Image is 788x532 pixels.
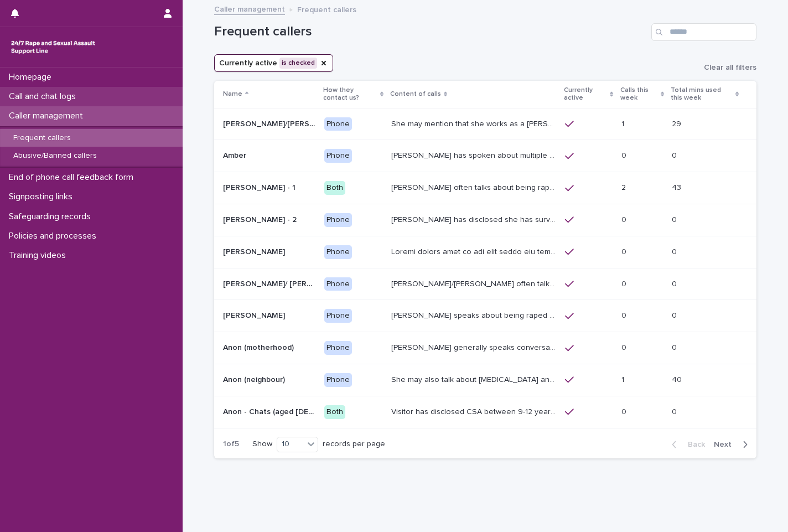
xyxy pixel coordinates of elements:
[391,309,558,321] p: Caller speaks about being raped and abused by the police and her ex-husband of 20 years. She has ...
[4,211,100,222] p: Safeguarding records
[672,245,679,257] p: 0
[277,438,304,450] div: 10
[4,111,92,121] p: Caller management
[672,341,679,353] p: 0
[324,405,345,419] div: Both
[223,213,299,225] p: [PERSON_NAME] - 2
[324,213,352,227] div: Phone
[672,181,683,193] p: 43
[324,373,352,387] div: Phone
[663,440,709,450] button: Back
[391,117,558,129] p: She may mention that she works as a Nanny, looking after two children. Abbie / Emily has let us k...
[223,88,242,100] p: Name
[214,364,756,396] tr: Anon (neighbour)Anon (neighbour) PhoneShe may also talk about [MEDICAL_DATA] and about currently ...
[223,405,318,417] p: Anon - Chats (aged 16 -17)
[324,309,352,323] div: Phone
[214,204,756,236] tr: [PERSON_NAME] - 2[PERSON_NAME] - 2 Phone[PERSON_NAME] has disclosed she has survived two rapes, o...
[695,64,756,71] button: Clear all filters
[324,149,352,163] div: Phone
[223,309,287,321] p: [PERSON_NAME]
[4,231,105,241] p: Policies and processes
[621,181,628,193] p: 2
[214,54,333,72] button: Currently active
[324,277,352,291] div: Phone
[621,405,629,417] p: 0
[323,84,377,105] p: How they contact us?
[223,373,287,385] p: Anon (neighbour)
[651,23,756,41] input: Search
[621,245,629,257] p: 0
[214,268,756,300] tr: [PERSON_NAME]/ [PERSON_NAME][PERSON_NAME]/ [PERSON_NAME] Phone[PERSON_NAME]/[PERSON_NAME] often t...
[4,91,85,102] p: Call and chat logs
[252,440,272,449] p: Show
[672,309,679,321] p: 0
[223,117,318,129] p: Abbie/Emily (Anon/'I don't know'/'I can't remember')
[672,149,679,161] p: 0
[297,3,356,15] p: Frequent callers
[214,24,647,40] h1: Frequent callers
[672,405,679,417] p: 0
[621,309,629,321] p: 0
[324,245,352,259] div: Phone
[621,277,629,289] p: 0
[672,373,684,385] p: 40
[324,181,345,195] div: Both
[391,405,558,417] p: Visitor has disclosed CSA between 9-12 years of age involving brother in law who lifted them out ...
[621,149,629,161] p: 0
[4,172,142,183] p: End of phone call feedback form
[704,64,756,71] span: Clear all filters
[214,140,756,172] tr: AmberAmber Phone[PERSON_NAME] has spoken about multiple experiences of [MEDICAL_DATA]. [PERSON_NA...
[4,250,75,261] p: Training videos
[391,245,558,257] p: Andrew shared that he has been raped and beaten by a group of men in or near his home twice withi...
[4,192,81,202] p: Signposting links
[4,151,106,161] p: Abusive/Banned callers
[672,213,679,225] p: 0
[620,84,658,105] p: Calls this week
[391,149,558,161] p: Amber has spoken about multiple experiences of sexual abuse. Amber told us she is now 18 (as of 0...
[671,84,733,105] p: Total mins used this week
[709,440,756,450] button: Next
[214,236,756,268] tr: [PERSON_NAME][PERSON_NAME] PhoneLoremi dolors amet co adi elit seddo eiu tempor in u labor et dol...
[391,213,558,225] p: Amy has disclosed she has survived two rapes, one in the UK and the other in Australia in 2013. S...
[391,341,558,353] p: Caller generally speaks conversationally about many different things in her life and rarely speak...
[681,441,705,448] span: Back
[4,72,60,82] p: Homepage
[621,373,626,385] p: 1
[672,117,683,129] p: 29
[223,149,248,161] p: Amber
[621,117,626,129] p: 1
[214,332,756,364] tr: Anon (motherhood)Anon (motherhood) Phone[PERSON_NAME] generally speaks conversationally about man...
[223,341,296,353] p: Anon (motherhood)
[214,300,756,332] tr: [PERSON_NAME][PERSON_NAME] Phone[PERSON_NAME] speaks about being raped and abused by the police a...
[214,396,756,428] tr: Anon - Chats (aged [DEMOGRAPHIC_DATA])Anon - Chats (aged [DEMOGRAPHIC_DATA]) BothVisitor has disc...
[621,341,629,353] p: 0
[564,84,607,105] p: Currently active
[4,133,80,143] p: Frequent callers
[223,277,318,289] p: [PERSON_NAME]/ [PERSON_NAME]
[324,341,352,355] div: Phone
[214,172,756,204] tr: [PERSON_NAME] - 1[PERSON_NAME] - 1 Both[PERSON_NAME] often talks about being raped a night before...
[324,117,352,131] div: Phone
[214,2,285,15] a: Caller management
[390,88,441,100] p: Content of calls
[214,431,248,458] p: 1 of 5
[9,36,97,58] img: rhQMoQhaT3yELyF149Cw
[672,277,679,289] p: 0
[391,181,558,193] p: Amy often talks about being raped a night before or 2 weeks ago or a month ago. She also makes re...
[391,373,558,385] p: She may also talk about child sexual abuse and about currently being physically disabled. She has...
[621,213,629,225] p: 0
[323,440,385,449] p: records per page
[714,441,738,448] span: Next
[223,245,287,257] p: [PERSON_NAME]
[391,277,558,289] p: Anna/Emma often talks about being raped at gunpoint at the age of 13/14 by her ex-partner, aged 1...
[214,108,756,140] tr: [PERSON_NAME]/[PERSON_NAME] (Anon/'I don't know'/'I can't remember')[PERSON_NAME]/[PERSON_NAME] (...
[223,181,298,193] p: [PERSON_NAME] - 1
